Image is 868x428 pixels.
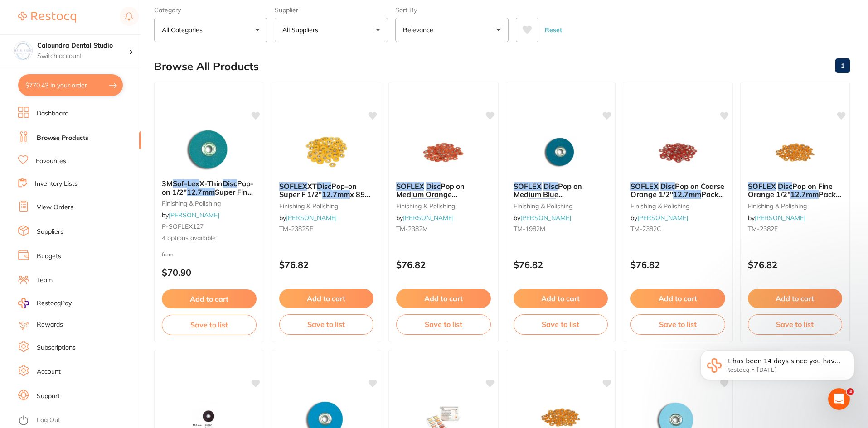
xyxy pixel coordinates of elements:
a: Favourites [36,157,66,166]
button: Log Out [18,414,138,428]
a: [PERSON_NAME] [286,214,337,222]
span: TM-2382F [748,225,778,233]
a: [PERSON_NAME] [169,211,219,219]
a: Dashboard [37,109,68,118]
a: Support [37,392,60,401]
p: $70.90 [162,267,257,278]
em: Disc [317,182,331,191]
button: Add to cart [514,289,608,308]
p: Switch account [37,52,129,61]
b: SOFLEX Disc Pop on Medium Blue 1/2" 12.7mm Pack of 85 [514,182,608,199]
span: by [630,214,688,222]
h4: Caloundra Dental Studio [37,41,129,50]
a: [PERSON_NAME] [520,214,571,222]
button: Relevance [395,18,509,42]
span: Pack of 85 [630,190,724,207]
a: Browse Products [37,134,88,143]
button: Save to list [630,314,725,334]
span: 4 options available [162,234,257,243]
p: $76.82 [514,260,608,270]
span: Pop-on Super F 1/2" [279,182,357,199]
a: Suppliers [37,227,63,236]
em: Disc [543,182,558,191]
span: Pop-on 1/2" [162,179,254,196]
span: Pop on Medium Blue 1/2" [514,182,582,207]
span: RestocqPay [37,299,72,308]
a: 1 [835,57,850,75]
span: 3 [847,388,854,395]
small: finishing & polishing [162,200,257,207]
a: [PERSON_NAME] [403,214,454,222]
span: TM-2382SF [279,225,313,233]
b: SOFLEX XT Disc Pop-on Super F 1/2" 12.7mm x 85 Orange [279,182,374,199]
a: [PERSON_NAME] [755,214,805,222]
button: Add to cart [748,289,843,308]
a: Log Out [37,416,60,425]
b: SOFLEX Disc Pop on Medium Orange 1/2" 12.7mm Pack of 85 [396,182,491,199]
small: finishing & polishing [514,202,608,210]
img: SOFLEX Disc Pop on Fine Orange 1/2" 12.7mm Pack of 85 [766,130,824,175]
span: by [396,214,454,222]
small: finishing & polishing [630,202,725,210]
span: 3M [162,179,173,188]
button: Add to cart [279,289,374,308]
p: $76.82 [630,260,725,270]
a: Inventory Lists [35,179,78,188]
em: 12.7mm [790,190,819,199]
span: TM-1982M [514,225,545,233]
a: Restocq Logo [18,7,76,28]
iframe: Intercom notifications message [687,331,868,404]
a: [PERSON_NAME] [637,214,688,222]
label: Sort By [395,6,509,14]
p: $76.82 [396,260,491,270]
span: by [514,214,571,222]
p: $76.82 [748,260,843,270]
span: by [748,214,805,222]
a: Subscriptions [37,343,76,352]
p: Relevance [403,25,437,34]
img: SOFLEX Disc Pop on Medium Orange 1/2" 12.7mm Pack of 85 [414,130,473,175]
img: SOFLEX Disc Pop on Medium Blue 1/2" 12.7mm Pack of 85 [531,130,590,175]
button: Save to list [514,314,608,334]
em: 12.7mm [673,190,701,199]
button: Save to list [396,314,491,334]
label: Category [154,6,267,14]
button: Save to list [279,314,374,334]
a: Budgets [37,252,61,261]
em: 12.7mm [322,190,350,199]
b: SOFLEX Disc Pop on Coarse Orange 1/2" 12.7mm Pack of 85 [630,182,725,199]
span: Pack of 85 [439,198,475,207]
span: Pop on Coarse Orange 1/2" [630,182,724,199]
a: Rewards [37,320,63,329]
span: P-SOFLEX127 [162,222,204,231]
span: by [279,214,337,222]
span: Pop on Medium Orange 1/2" [396,182,465,207]
b: SOFLEX Disc Pop on Fine Orange 1/2" 12.7mm Pack of 85 [748,182,843,199]
img: SOFLEX XT Disc Pop-on Super F 1/2" 12.7mm x 85 Orange [297,130,356,175]
label: Supplier [275,6,388,14]
em: 12.7mm [411,198,439,207]
button: Save to list [748,314,843,334]
em: Disc [778,182,792,191]
span: Super Fine 85/pk [162,188,253,205]
img: RestocqPay [18,298,29,308]
em: 12.7mm [528,198,556,207]
span: X-Thin [199,179,223,188]
small: finishing & polishing [279,202,374,210]
h2: Browse All Products [154,60,259,73]
img: Restocq Logo [18,12,76,23]
em: SOFLEX [748,182,776,191]
span: XT [307,182,317,191]
span: x 85 Orange [279,190,370,207]
small: finishing & polishing [748,202,843,210]
span: Pop on Fine Orange 1/2" [748,182,833,199]
span: TM-2382C [630,225,661,233]
p: All Suppliers [282,25,322,34]
button: Reset [542,18,565,42]
em: Disc [426,182,441,191]
button: Add to cart [162,289,257,308]
span: Pack of 85 [556,198,593,207]
img: SOFLEX Disc Pop on Coarse Orange 1/2" 12.7mm Pack of 85 [648,130,707,175]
